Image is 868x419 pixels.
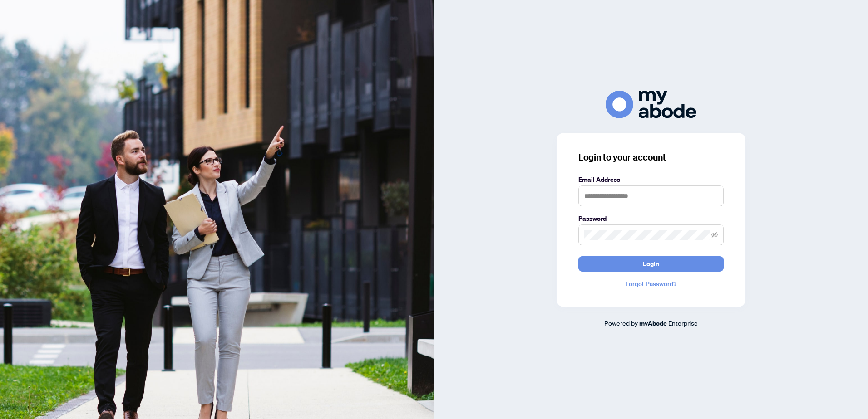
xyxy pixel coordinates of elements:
a: Forgot Password? [578,279,724,289]
span: Powered by [604,319,638,327]
label: Email Address [578,175,724,185]
span: Enterprise [668,319,698,327]
a: myAbode [639,318,667,328]
span: eye-invisible [711,232,718,238]
span: Login [643,257,659,271]
h3: Login to your account [578,151,724,164]
label: Password [578,214,724,224]
button: Login [578,256,724,272]
img: ma-logo [606,91,696,118]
